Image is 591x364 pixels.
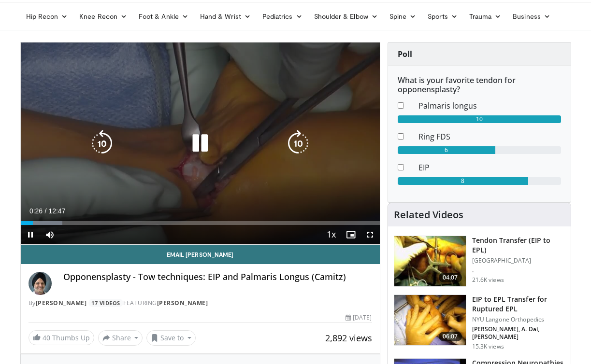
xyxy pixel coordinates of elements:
a: Pediatrics [257,7,308,26]
h4: Related Videos [394,209,463,221]
a: Shoulder & Elbow [308,7,384,26]
p: [PERSON_NAME], A. Dai, [PERSON_NAME] [472,325,565,341]
span: 0:26 [29,207,43,215]
p: . [472,266,565,274]
span: 04:07 [439,273,462,282]
div: [DATE] [346,313,372,322]
div: 6 [398,146,496,154]
a: Hand & Wrist [194,7,257,26]
span: 12:47 [48,207,65,215]
a: Email [PERSON_NAME] [21,245,380,264]
a: Sports [422,7,463,26]
span: 2,892 views [325,332,372,344]
p: 21.6K views [472,276,504,284]
a: 40 Thumbs Up [29,330,94,345]
img: EIP_to_EPL_100010392_2.jpg.150x105_q85_crop-smart_upscale.jpg [394,236,466,286]
dd: Palmaris longus [411,100,568,112]
a: [PERSON_NAME] [36,299,87,307]
button: Save to [146,330,196,346]
a: Knee Recon [73,7,133,26]
button: Mute [40,225,59,244]
a: 06:07 EIP to EPL Transfer for Ruptured EPL NYU Langone Orthopedics [PERSON_NAME], A. Dai, [PERSON... [394,294,565,350]
a: Hip Recon [20,7,74,26]
button: Fullscreen [360,225,380,244]
p: 15.3K views [472,343,504,350]
a: 17 Videos [88,299,124,307]
div: By FEATURING [29,299,372,308]
img: a4ffbba0-1ac7-42f2-b939-75c3e3ac8db6.150x105_q85_crop-smart_upscale.jpg [394,295,466,345]
a: [PERSON_NAME] [157,299,208,307]
a: Spine [384,7,422,26]
a: Foot & Ankle [133,7,194,26]
h3: Tendon Transfer (EIP to EPL) [472,236,565,255]
dd: Ring FDS [411,131,568,142]
img: Avatar [29,272,52,295]
div: 10 [398,115,561,123]
div: Progress Bar [21,221,380,225]
p: [GEOGRAPHIC_DATA] [472,257,565,265]
a: Business [507,7,556,26]
button: Enable picture-in-picture mode [341,225,360,244]
strong: Poll [398,49,412,59]
dd: EIP [411,162,568,173]
h4: Opponensplasty - Tow techniques: EIP and Palmaris Longus (Camitz) [63,272,372,282]
video-js: Video Player [21,42,380,245]
button: Pause [21,225,40,244]
button: Share [98,330,143,346]
h6: What is your favorite tendon for opponensplasty? [398,76,561,94]
button: Playback Rate [322,225,341,244]
span: 40 [43,333,50,342]
a: Trauma [463,7,507,26]
a: 04:07 Tendon Transfer (EIP to EPL) [GEOGRAPHIC_DATA] . 21.6K views [394,236,565,287]
h3: EIP to EPL Transfer for Ruptured EPL [472,294,565,314]
span: / [45,207,47,215]
span: 06:07 [439,332,462,341]
p: NYU Langone Orthopedics [472,316,565,323]
div: 8 [398,177,528,185]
